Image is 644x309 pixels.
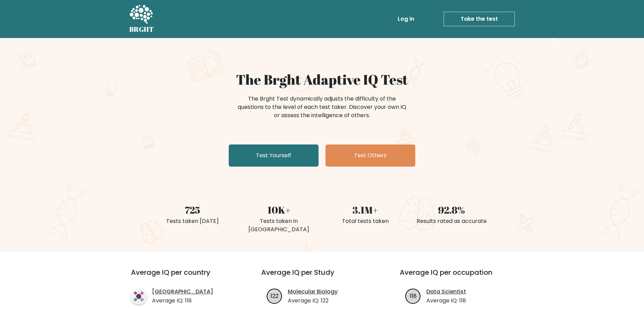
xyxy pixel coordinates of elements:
[426,288,466,296] a: Data Scientist
[413,217,491,225] div: Results rated as accurate
[409,292,416,300] text: 118
[288,297,338,305] p: Average IQ: 122
[326,203,404,217] div: 3.1M+
[261,268,383,285] h3: Average IQ per Study
[240,203,318,217] div: 10K+
[426,297,466,305] p: Average IQ: 118
[325,144,415,167] a: Test Others
[131,268,236,285] h3: Average IQ per country
[152,288,213,296] a: [GEOGRAPHIC_DATA]
[288,288,338,296] a: Molecular Biology
[131,289,146,304] img: country
[129,3,154,35] a: BRGHT
[153,203,231,217] div: 725
[444,12,515,26] a: Take the test
[236,95,408,120] div: The Brght Test dynamically adjusts the difficulty of the questions to the level of each test take...
[152,297,213,305] p: Average IQ: 118
[413,203,491,217] div: 92.8%
[395,12,417,26] a: Log in
[229,144,319,167] a: Test Yourself
[400,268,522,285] h3: Average IQ per occupation
[326,217,404,225] div: Total tests taken
[240,217,318,234] div: Tests taken in [GEOGRAPHIC_DATA]
[129,25,154,34] h5: BRGHT
[153,217,231,225] div: Tests taken [DATE]
[153,71,491,88] h1: The Brght Adaptive IQ Test
[271,292,278,300] text: 122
